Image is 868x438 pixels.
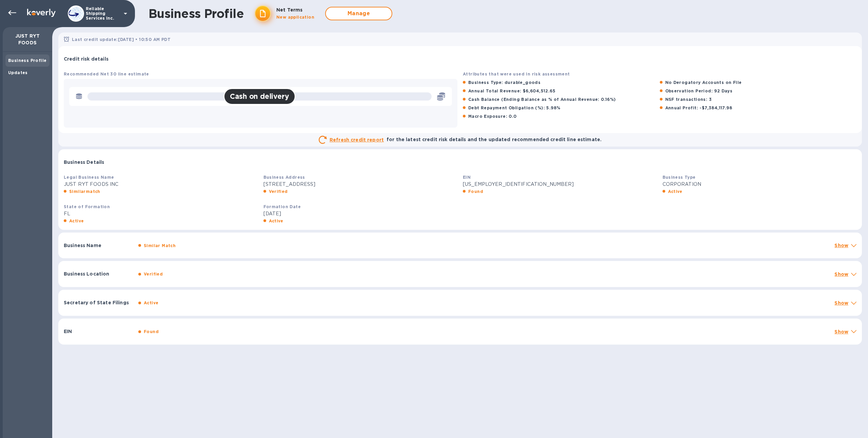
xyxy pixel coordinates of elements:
b: Similar Match [144,243,176,248]
p: JUST RYT FOODS [8,32,47,46]
b: Business Type: durable_goods [468,80,540,85]
b: Recommended Net 30 line estimate [64,71,149,76]
div: Credit risk details [58,46,862,68]
b: Updates [8,70,28,75]
p: Reliable Shipping Services Inc. [86,6,120,21]
p: Show [834,328,848,335]
p: [US_EMPLOYER_IDENTIFICATION_NUMBER] [463,181,657,188]
b: Annual Total Revenue: $6,604,512.65 [468,88,555,93]
p: FL [64,210,258,217]
b: Business Address [263,175,305,180]
b: Verified [144,271,163,277]
b: for the latest credit risk details and the updated recommended credit line estimate. [387,137,601,142]
p: JUST RYT FOODS INC [64,181,258,188]
b: Last credit update: [DATE] • 10:50 AM PDT [72,37,171,42]
b: New application [276,15,314,20]
p: Business Name [64,242,133,249]
b: Legal Business Name [64,175,114,180]
p: Business Details [64,159,133,166]
b: Similarmatch [69,189,100,194]
p: EIN [64,328,133,335]
b: Attributes that were used in risk assessment [463,71,570,76]
b: Debt Repayment Obligation (%): 5.98% [468,105,560,110]
div: Business LocationVerifiedShow [58,261,862,287]
b: Business Type [663,175,696,180]
b: Macro Exposure: 0.0 [468,114,517,119]
b: EIN [463,175,471,180]
p: Show [834,242,848,249]
div: EINFoundShow [58,319,862,345]
p: Credit risk details [64,56,133,62]
b: Active [668,189,683,194]
p: Secretary of State Filings [64,299,133,306]
p: [DATE] [263,210,458,217]
b: No Derogatory Accounts on File [665,80,742,85]
img: Logo [27,9,56,17]
b: Active [269,218,283,223]
h1: Business Profile [149,6,244,21]
h2: Cash on delivery [230,92,289,101]
p: Business Location [64,270,133,277]
b: Verified [269,189,288,194]
button: Manage [325,7,392,20]
div: Business NameSimilar MatchShow [58,233,862,259]
b: Active [69,218,84,223]
b: Formation Date [263,204,301,209]
p: Show [834,300,848,306]
b: Found [144,329,159,334]
u: Refresh credit report [330,137,384,143]
b: NSF transactions: 3 [665,97,712,102]
b: Observation Period: 92 Days [665,88,733,93]
b: Cash Balance (Ending Balance as % of Annual Revenue: 0.16%) [468,97,616,102]
b: Found [468,189,483,194]
p: [STREET_ADDRESS] [263,181,458,188]
p: CORPORATION [663,181,857,188]
b: State of Formation [64,204,110,209]
div: Business Details [58,149,862,171]
b: Net Terms [276,7,302,13]
p: Show [834,271,848,278]
div: Secretary of State FilingsActiveShow [58,290,862,316]
b: Business Profile [8,58,46,63]
b: Annual Profit: -$7,384,117.98 [665,105,732,110]
span: Manage [331,9,386,18]
b: Active [144,300,158,305]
